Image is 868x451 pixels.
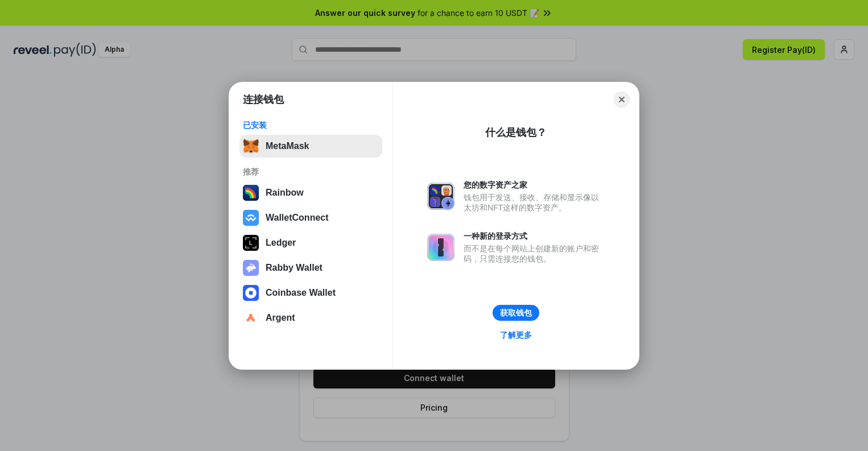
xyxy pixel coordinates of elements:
div: MetaMask [266,141,309,151]
div: 您的数字资产之家 [464,180,605,190]
button: MetaMask [239,135,382,158]
div: 而不是在每个网站上创建新的账户和密码，只需连接您的钱包。 [464,243,605,264]
div: 已安装 [243,120,379,130]
div: WalletConnect [266,213,329,223]
img: svg+xml,%3Csvg%20width%3D%2228%22%20height%3D%2228%22%20viewBox%3D%220%200%2028%2028%22%20fill%3D... [243,310,259,326]
div: Rainbow [266,188,304,198]
button: Rainbow [239,181,382,204]
button: Rabby Wallet [239,256,382,279]
div: Ledger [266,238,296,248]
img: svg+xml,%3Csvg%20xmlns%3D%22http%3A%2F%2Fwww.w3.org%2F2000%2Fsvg%22%20width%3D%2228%22%20height%3... [243,235,259,251]
img: svg+xml,%3Csvg%20width%3D%22120%22%20height%3D%22120%22%20viewBox%3D%220%200%20120%20120%22%20fil... [243,185,259,201]
button: Coinbase Wallet [239,282,382,304]
img: svg+xml,%3Csvg%20xmlns%3D%22http%3A%2F%2Fwww.w3.org%2F2000%2Fsvg%22%20fill%3D%22none%22%20viewBox... [427,234,454,261]
img: svg+xml,%3Csvg%20xmlns%3D%22http%3A%2F%2Fwww.w3.org%2F2000%2Fsvg%22%20fill%3D%22none%22%20viewBox... [243,260,259,276]
div: 一种新的登录方式 [464,231,605,241]
button: Argent [239,307,382,329]
img: svg+xml,%3Csvg%20fill%3D%22none%22%20height%3D%2233%22%20viewBox%3D%220%200%2035%2033%22%20width%... [243,138,259,154]
button: Ledger [239,231,382,254]
div: Argent [266,313,295,323]
div: 钱包用于发送、接收、存储和显示像以太坊和NFT这样的数字资产。 [464,192,605,213]
div: 获取钱包 [500,308,532,318]
a: 了解更多 [493,328,539,342]
div: Coinbase Wallet [266,288,336,298]
div: 推荐 [243,167,379,177]
img: svg+xml,%3Csvg%20width%3D%2228%22%20height%3D%2228%22%20viewBox%3D%220%200%2028%2028%22%20fill%3D... [243,285,259,301]
div: 了解更多 [500,330,532,340]
img: svg+xml,%3Csvg%20xmlns%3D%22http%3A%2F%2Fwww.w3.org%2F2000%2Fsvg%22%20fill%3D%22none%22%20viewBox... [427,183,454,210]
div: Rabby Wallet [266,263,323,273]
div: 什么是钱包？ [485,126,547,139]
h1: 连接钱包 [243,93,284,106]
button: 获取钱包 [493,305,539,321]
img: svg+xml,%3Csvg%20width%3D%2228%22%20height%3D%2228%22%20viewBox%3D%220%200%2028%2028%22%20fill%3D... [243,210,259,226]
button: Close [614,92,630,107]
button: WalletConnect [239,206,382,229]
